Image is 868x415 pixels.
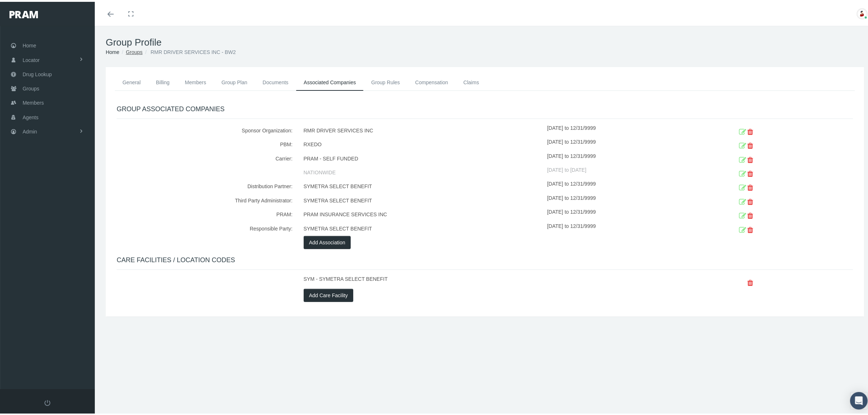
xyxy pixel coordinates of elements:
[547,206,697,220] div: [DATE] to 12/31/9999
[547,122,697,136] div: [DATE] to 12/31/9999
[117,104,853,112] h4: GROUP ASSOCIATED COMPANIES
[111,150,298,164] div: Carrier:
[298,192,547,206] div: SYMETRA SELECT BENEFIT
[148,73,177,89] a: Billing
[115,73,148,89] a: General
[304,234,351,247] button: Add Association
[106,47,119,53] a: Home
[547,136,697,150] div: [DATE] to 12/31/9999
[363,73,408,89] a: Group Rules
[547,220,697,234] div: [DATE] to 12/31/9999
[106,35,864,46] h1: Group Profile
[296,73,363,89] a: Associated Companies
[408,73,456,89] a: Compensation
[547,150,697,164] div: [DATE] to 12/31/9999
[298,150,547,164] div: PRAM - SELF FUNDED
[126,47,143,53] a: Groups
[298,220,547,234] div: SYMETRA SELECT BENEFIT
[298,206,547,220] div: PRAM INSURANCE SERVICES INC
[298,122,547,136] div: RMR DRIVER SERVICES INC
[23,80,39,94] span: Groups
[111,136,298,150] div: PBM:
[255,73,296,89] a: Documents
[547,192,697,206] div: [DATE] to 12/31/9999
[214,73,255,89] a: Group Plan
[23,51,40,65] span: Locator
[117,255,853,263] h4: CARE FACILITIES / LOCATION CODES
[177,73,214,89] a: Members
[111,206,298,220] div: PRAM:
[111,192,298,206] div: Third Party Administrator:
[298,178,547,192] div: SYMETRA SELECT BENEFIT
[151,47,236,53] span: RMR DRIVER SERVICES INC - BW2
[304,287,354,300] button: Add Care Facility
[547,178,697,192] div: [DATE] to 12/31/9999
[298,164,547,178] div: NATIONWIDE
[111,178,298,192] div: Distribution Partner:
[298,136,547,150] div: RXEDO
[23,66,52,79] span: Drug Lookup
[298,273,547,287] div: SYM - SYMETRA SELECT BENEFIT
[23,37,36,51] span: Home
[850,390,868,408] div: Open Intercom Messenger
[111,220,298,234] div: Responsible Party:
[23,94,44,108] span: Members
[9,9,38,16] img: PRAM_20_x_78.png
[547,164,697,178] div: [DATE] to [DATE]
[23,123,37,137] span: Admin
[456,73,487,89] a: Claims
[857,7,868,18] img: S_Profile_Picture_701.jpg
[111,122,298,136] div: Sponsor Organization:
[23,109,39,123] span: Agents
